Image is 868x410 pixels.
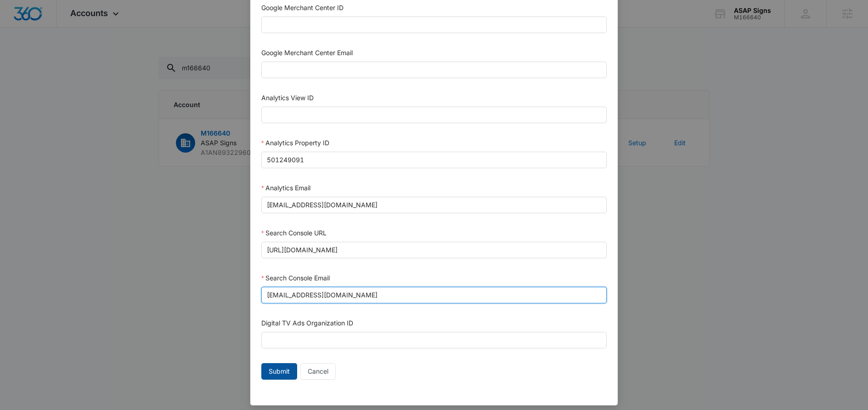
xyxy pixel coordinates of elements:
label: Analytics Property ID [261,139,329,147]
span: Cancel [308,366,328,376]
label: Search Console URL [261,229,327,237]
label: Google Merchant Center Email [261,49,353,57]
button: Cancel [300,363,336,380]
input: Analytics Property ID [261,152,607,168]
input: Google Merchant Center ID [261,17,607,33]
label: Google Merchant Center ID [261,4,344,11]
input: Google Merchant Center Email [261,62,607,78]
input: Digital TV Ads Organization ID [261,332,607,348]
label: Analytics View ID [261,94,314,102]
label: Digital TV Ads Organization ID [261,319,353,327]
label: Analytics Email [261,184,310,192]
input: Analytics View ID [261,107,607,123]
label: Search Console Email [261,274,330,282]
input: Search Console URL [261,242,607,258]
button: Submit [261,363,297,380]
span: Submit [269,366,290,376]
input: Search Console Email [261,287,607,303]
input: Analytics Email [261,197,607,213]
